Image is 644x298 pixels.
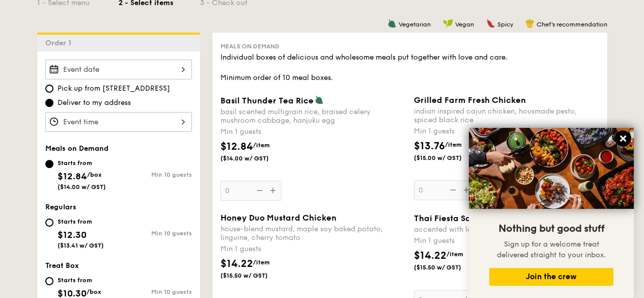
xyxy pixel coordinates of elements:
[445,141,462,148] span: /item
[58,229,87,240] span: $12.30
[414,250,446,262] span: $14.22
[399,21,431,28] span: Vegetarian
[253,142,270,149] span: /item
[220,43,279,50] span: Meals on Demand
[486,19,495,28] img: icon-spicy.37a8142b.svg
[87,171,102,178] span: /box
[45,144,108,153] span: Meals on Demand
[45,203,76,211] span: Regulars
[58,98,131,108] span: Deliver to my address
[455,21,474,28] span: Vegan
[220,52,599,83] div: Individual boxes of delicious and wholesome meals put together with love and care. Minimum order ...
[615,130,631,147] button: Close
[414,140,445,152] span: $13.76
[45,60,192,79] input: Event date
[45,112,192,132] input: Event time
[443,19,453,28] img: icon-vegan.f8ff3823.svg
[497,21,513,28] span: Spicy
[489,268,613,286] button: Join the crew
[220,154,290,162] span: ($14.00 w/ GST)
[446,251,463,258] span: /item
[45,277,53,285] input: Starts from$10.30/box($11.23 w/ GST)Min 10 guests
[58,183,106,191] span: ($14.00 w/ GST)
[414,236,599,246] div: Min 1 guests
[220,213,337,223] span: Honey Duo Mustard Chicken
[414,263,483,272] span: ($15.50 w/ GST)
[119,171,192,178] div: Min 10 guests
[220,225,406,242] div: house-blend mustard, maple soy baked potato, linguine, cherry tomato
[414,126,599,137] div: Min 1 guests
[414,213,485,223] span: Thai Fiesta Salad
[45,39,75,47] span: Order 1
[220,258,253,270] span: $14.22
[45,160,53,168] input: Starts from$12.84/box($14.00 w/ GST)Min 10 guests
[414,107,599,124] div: indian inspired cajun chicken, housmade pesto, spiced black rice
[497,240,606,259] span: Sign up for a welcome treat delivered straight to your inbox.
[119,288,192,295] div: Min 10 guests
[58,84,170,94] span: Pick up from [STREET_ADDRESS]
[414,154,483,162] span: ($15.00 w/ GST)
[387,19,397,28] img: icon-vegetarian.fe4039eb.svg
[469,128,634,209] img: DSC07876-Edit02-Large.jpeg
[45,99,53,107] input: Deliver to my address
[58,218,104,226] div: Starts from
[220,127,406,137] div: Min 1 guests
[119,230,192,237] div: Min 10 guests
[525,19,535,28] img: icon-chef-hat.a58ddaea.svg
[220,141,253,153] span: $12.84
[498,223,604,235] span: Nothing but good stuff
[58,159,106,167] div: Starts from
[220,244,406,254] div: Min 1 guests
[87,288,101,295] span: /box
[220,272,290,280] span: ($15.50 w/ GST)
[220,96,314,105] span: Basil Thunder Tea Rice
[220,107,406,125] div: basil scented multigrain rice, braised celery mushroom cabbage, hanjuku egg
[45,85,53,93] input: Pick up from [STREET_ADDRESS]
[414,95,526,105] span: Grilled Farm Fresh Chicken
[58,276,103,284] div: Starts from
[45,261,79,270] span: Treat Box
[414,225,599,234] div: accented with lemongrass, kaffir lime leaf, red chilli
[58,242,104,249] span: ($13.41 w/ GST)
[537,21,607,28] span: Chef's recommendation
[253,259,270,266] span: /item
[315,95,324,104] img: icon-vegetarian.fe4039eb.svg
[45,219,53,227] input: Starts from$12.30($13.41 w/ GST)Min 10 guests
[58,171,87,182] span: $12.84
